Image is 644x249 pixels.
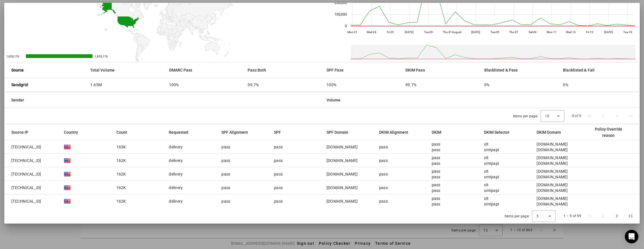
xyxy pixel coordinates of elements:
div: pass [432,147,440,153]
text: 200,000 [334,1,347,5]
text: Tue 29 [424,31,433,34]
mat-cell: pass [217,181,269,194]
span: [TECHNICAL_ID] [11,144,41,150]
text: Tue 19 [623,31,632,34]
mat-header-cell: Blacklisted & Pass [480,62,559,78]
mat-cell: pass [217,154,269,167]
div: DKIM [432,129,441,135]
text: [DATE] [471,31,480,34]
mat-cell: 163K [112,140,165,154]
div: [DOMAIN_NAME] [537,155,568,161]
mat-cell: pass [375,154,427,167]
div: Source IP [11,129,33,135]
text: Wed 13 [566,31,576,34]
mat-cell: 162K [112,181,165,194]
mat-cell: 1.65M [86,78,165,92]
mat-cell: pass [375,194,427,208]
div: DKIM Alignment [379,129,413,135]
div: 0 of 0 [572,113,581,119]
mat-header-cell: SPF Pass [322,62,401,78]
div: [DOMAIN_NAME] [537,196,568,201]
div: DKIM [432,129,446,135]
div: pass [274,158,283,163]
div: [DOMAIN_NAME] [537,168,568,174]
div: [DOMAIN_NAME] [537,188,568,193]
mat-cell: pass [375,140,427,154]
mat-cell: pass [217,194,269,208]
div: pass [432,161,440,166]
div: smtpapi [484,201,499,207]
mat-header-cell: Sender [5,92,322,108]
mat-cell: 0% [480,78,559,92]
mat-cell: 162K [112,167,165,181]
div: Items per page: [505,213,530,219]
div: pass [274,144,283,150]
div: [DOMAIN_NAME] [327,185,358,190]
text: Thu 07 [509,31,518,34]
strong: Sendgrid [11,82,28,88]
mat-header-cell: DKIM Pass [401,62,480,78]
text: 100,000 [334,12,347,16]
strong: Source [11,67,24,73]
div: [DOMAIN_NAME] [327,198,358,204]
div: [DOMAIN_NAME] [327,171,358,177]
mat-cell: pass [375,181,427,194]
div: slt [484,168,499,174]
div: Source IP [11,129,28,135]
div: DKIM Domain [537,129,566,135]
div: pass [432,196,440,201]
mat-cell: 99.7% [401,78,480,92]
div: [DOMAIN_NAME] [537,201,568,207]
text: Sat 09 [529,31,537,34]
img: blank.gif [64,171,71,177]
mat-cell: 162K [112,194,165,208]
div: Count [116,129,127,135]
mat-cell: delivery [164,140,217,154]
text: [DATE] [405,31,414,34]
div: pass [432,201,440,207]
span: [TECHNICAL_ID] [11,198,41,204]
div: smtpapi [484,161,499,166]
div: SPF Alignment [221,129,248,135]
div: pass [274,171,283,177]
div: pass [274,198,283,204]
div: SPF Alignment [221,129,253,135]
img: blank.gif [64,198,71,205]
text: Tue 05 [490,31,499,34]
mat-cell: pass [217,140,269,154]
div: Policy Override reason [589,126,628,138]
div: [DOMAIN_NAME] [537,161,568,166]
div: DKIM Alignment [379,129,408,135]
text: Mon 21 [347,31,357,34]
mat-header-cell: Pass Both [243,62,322,78]
div: SPF [274,129,281,135]
mat-cell: delivery [164,154,217,167]
mat-cell: delivery [164,194,217,208]
div: [DOMAIN_NAME] [537,141,568,147]
text: Fri 25 [387,31,394,34]
mat-header-cell: Blacklisted & Fail [558,62,639,78]
text: Wed 23 [367,31,376,34]
div: slt [484,196,499,201]
div: SPF Domain [327,129,348,135]
text: Mon 11 [547,31,557,34]
mat-header-cell: Total Volume [86,62,165,78]
img: blank.gif [64,184,71,191]
button: Next page [610,209,624,223]
mat-cell: 100% [322,78,401,92]
div: [DOMAIN_NAME] [537,147,568,153]
span: [TECHNICAL_ID] [11,158,41,163]
div: [DOMAIN_NAME] [537,174,568,180]
text: Fri 15 [586,31,593,34]
mat-cell: pass [217,167,269,181]
div: Open Intercom Messenger [625,230,638,243]
text: [DATE] [604,31,613,34]
div: Requested [169,129,193,135]
div: smtpapi [484,147,499,153]
text: 1,653,176 [95,55,108,58]
div: slt [484,141,499,147]
div: pass [432,188,440,193]
span: 10 [545,114,549,118]
text: Thu 31 [443,31,452,34]
text: August [452,31,461,34]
